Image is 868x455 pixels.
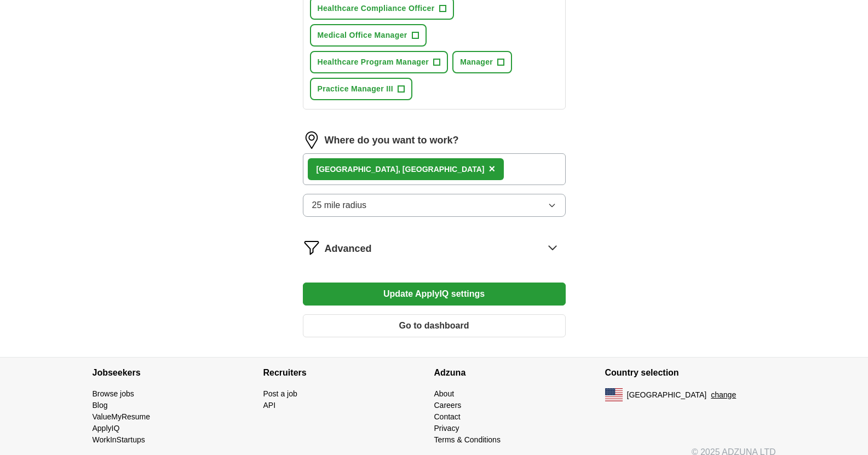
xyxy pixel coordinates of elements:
[325,133,459,148] label: Where do you want to work?
[627,389,707,401] span: [GEOGRAPHIC_DATA]
[434,401,462,410] a: Careers
[488,161,495,177] button: ×
[434,424,459,433] a: Privacy
[93,401,108,410] a: Blog
[452,51,512,73] button: Manager
[303,194,566,217] button: 25 mile radius
[318,56,429,68] span: Healthcare Program Manager
[605,358,776,388] h4: Country selection
[310,24,427,47] button: Medical Office Manager
[263,389,297,398] a: Post a job
[263,401,276,410] a: API
[317,164,485,175] div: [GEOGRAPHIC_DATA], [GEOGRAPHIC_DATA]
[312,199,367,212] span: 25 mile radius
[318,83,394,95] span: Practice Manager III
[93,424,120,433] a: ApplyIQ
[93,389,134,398] a: Browse jobs
[318,30,407,41] span: Medical Office Manager
[303,239,320,256] img: filter
[434,412,461,421] a: Contact
[93,412,151,421] a: ValueMyResume
[711,389,736,401] button: change
[460,56,493,68] span: Manager
[434,435,501,444] a: Terms & Conditions
[325,241,372,256] span: Advanced
[93,435,145,444] a: WorkInStartups
[605,388,623,401] img: US flag
[318,3,435,14] span: Healthcare Compliance Officer
[434,389,455,398] a: About
[303,314,566,337] button: Go to dashboard
[303,131,320,149] img: location.png
[310,51,449,73] button: Healthcare Program Manager
[303,283,566,306] button: Update ApplyIQ settings
[488,163,495,175] span: ×
[310,78,413,100] button: Practice Manager III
